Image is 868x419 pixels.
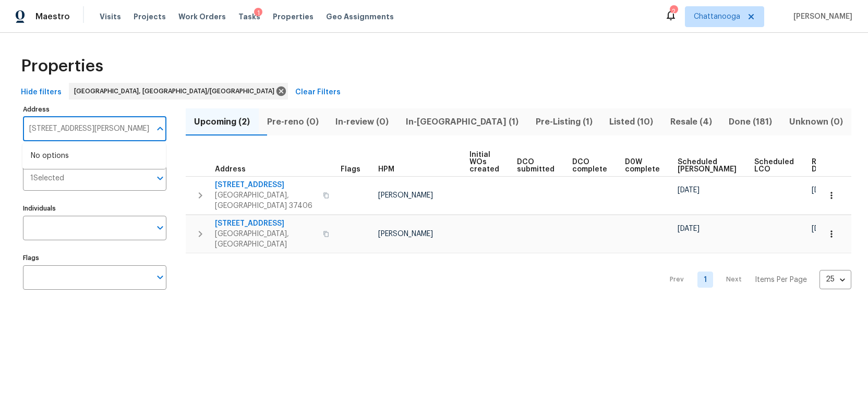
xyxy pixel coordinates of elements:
[517,158,554,173] span: DCO submitted
[678,158,737,173] span: Scheduled [PERSON_NAME]
[812,225,834,232] span: [DATE]
[23,106,166,113] label: Address
[607,115,656,129] span: Listed (10)
[533,115,595,129] span: Pre-Listing (1)
[215,180,317,190] span: [STREET_ADDRESS]
[404,115,521,129] span: In-[GEOGRAPHIC_DATA] (1)
[215,218,317,229] span: [STREET_ADDRESS]
[23,117,151,141] input: Search ...
[694,11,740,22] span: Chattanooga
[789,11,852,22] span: [PERSON_NAME]
[812,187,834,194] span: [DATE]
[153,171,167,186] button: Open
[30,174,64,183] span: 1 Selected
[215,166,246,173] span: Address
[100,11,121,22] span: Visits
[295,86,341,99] span: Clear Filters
[153,270,167,285] button: Open
[469,151,499,173] span: Initial WOs created
[265,115,321,129] span: Pre-reno (0)
[153,121,167,136] button: Close
[238,13,260,20] span: Tasks
[378,166,394,173] span: HPM
[215,229,317,250] span: [GEOGRAPHIC_DATA], [GEOGRAPHIC_DATA]
[670,6,677,17] div: 2
[678,225,700,232] span: [DATE]
[678,187,700,194] span: [DATE]
[755,275,807,285] p: Items Per Page
[727,115,775,129] span: Done (181)
[291,83,345,102] button: Clear Filters
[812,158,835,173] span: Ready Date
[787,115,846,129] span: Unknown (0)
[754,158,794,173] span: Scheduled LCO
[134,11,166,22] span: Projects
[333,115,391,129] span: In-review (0)
[660,260,851,300] nav: Pagination Navigation
[17,83,66,102] button: Hide filters
[23,255,166,261] label: Flags
[35,11,70,22] span: Maestro
[625,158,660,173] span: D0W complete
[378,230,433,238] span: [PERSON_NAME]
[22,143,166,169] div: No options
[215,190,317,211] span: [GEOGRAPHIC_DATA], [GEOGRAPHIC_DATA] 37406
[341,166,360,173] span: Flags
[153,220,167,235] button: Open
[178,11,226,22] span: Work Orders
[23,205,166,212] label: Individuals
[819,266,851,293] div: 25
[74,86,279,96] span: [GEOGRAPHIC_DATA], [GEOGRAPHIC_DATA]/[GEOGRAPHIC_DATA]
[69,83,288,100] div: [GEOGRAPHIC_DATA], [GEOGRAPHIC_DATA]/[GEOGRAPHIC_DATA]
[326,11,394,22] span: Geo Assignments
[192,115,252,129] span: Upcoming (2)
[697,272,713,288] a: Goto page 1
[21,86,62,99] span: Hide filters
[254,8,262,18] div: 1
[21,61,103,71] span: Properties
[378,192,433,199] span: [PERSON_NAME]
[668,115,714,129] span: Resale (4)
[273,11,314,22] span: Properties
[572,158,607,173] span: DCO complete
